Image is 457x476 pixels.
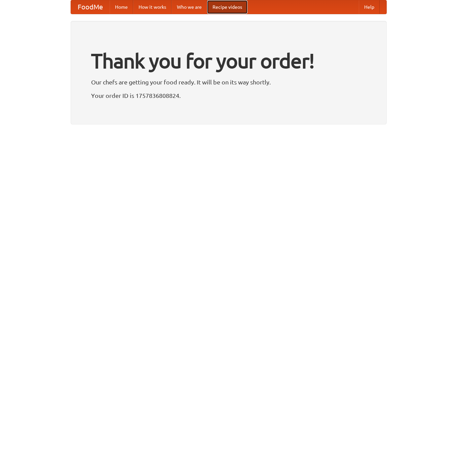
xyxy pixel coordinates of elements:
[71,0,110,14] a: FoodMe
[207,0,247,14] a: Recipe videos
[91,45,366,77] h1: Thank you for your order!
[133,0,172,14] a: How it works
[172,0,207,14] a: Who we are
[91,77,366,87] p: Our chefs are getting your food ready. It will be on its way shortly.
[110,0,133,14] a: Home
[359,0,380,14] a: Help
[91,90,366,101] p: Your order ID is 1757836808824.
